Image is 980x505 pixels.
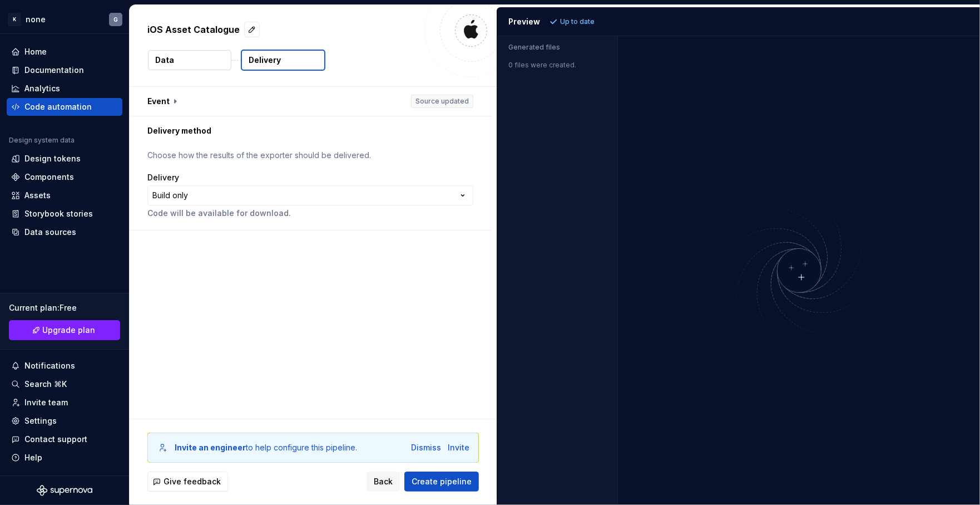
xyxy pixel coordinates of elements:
[24,46,47,57] div: Home
[7,223,122,241] a: Data sources
[147,23,240,36] p: iOS Asset Catalogue
[7,168,122,186] a: Components
[24,65,84,76] div: Documentation
[155,55,174,66] p: Data
[164,476,221,487] span: Give feedback
[7,43,122,61] a: Home
[412,476,472,487] span: Create pipeline
[7,61,122,79] a: Documentation
[241,50,325,71] button: Delivery
[7,412,122,430] a: Settings
[24,434,87,445] div: Contact support
[8,13,21,26] div: K
[411,442,441,453] button: Dismiss
[148,50,231,70] button: Data
[147,208,473,219] p: Code will be available for download.
[404,472,479,492] button: Create pipeline
[9,302,120,313] div: Current plan : Free
[7,98,122,116] a: Code automation
[7,187,122,204] a: Assets
[7,449,122,467] button: Help
[249,55,281,66] p: Delivery
[24,153,81,164] div: Design tokens
[448,442,469,453] button: Invite
[367,472,400,492] button: Back
[24,83,60,94] div: Analytics
[7,150,122,168] a: Design tokens
[175,443,246,452] b: Invite an engineer
[7,375,122,393] button: Search ⌘K
[7,357,122,375] button: Notifications
[24,227,76,238] div: Data sources
[497,54,617,70] div: 0 files were created.
[7,205,122,223] a: Storybook stories
[374,476,393,487] span: Back
[24,171,74,183] div: Components
[24,208,93,219] div: Storybook stories
[24,379,67,390] div: Search ⌘K
[508,16,540,27] div: Preview
[113,15,118,24] div: G
[24,415,57,426] div: Settings
[7,430,122,448] button: Contact support
[9,136,75,145] div: Design system data
[508,43,606,52] p: Generated files
[24,360,75,371] div: Notifications
[147,472,228,492] button: Give feedback
[24,452,42,463] div: Help
[7,80,122,97] a: Analytics
[147,172,179,183] label: Delivery
[26,14,46,25] div: none
[147,150,473,161] p: Choose how the results of the exporter should be delivered.
[9,320,120,340] a: Upgrade plan
[175,442,357,453] div: to help configure this pipeline.
[24,190,51,201] div: Assets
[2,7,127,31] button: KnoneG
[7,394,122,411] a: Invite team
[24,101,92,112] div: Code automation
[37,485,92,496] svg: Supernova Logo
[43,325,96,336] span: Upgrade plan
[560,17,595,26] p: Up to date
[24,397,68,408] div: Invite team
